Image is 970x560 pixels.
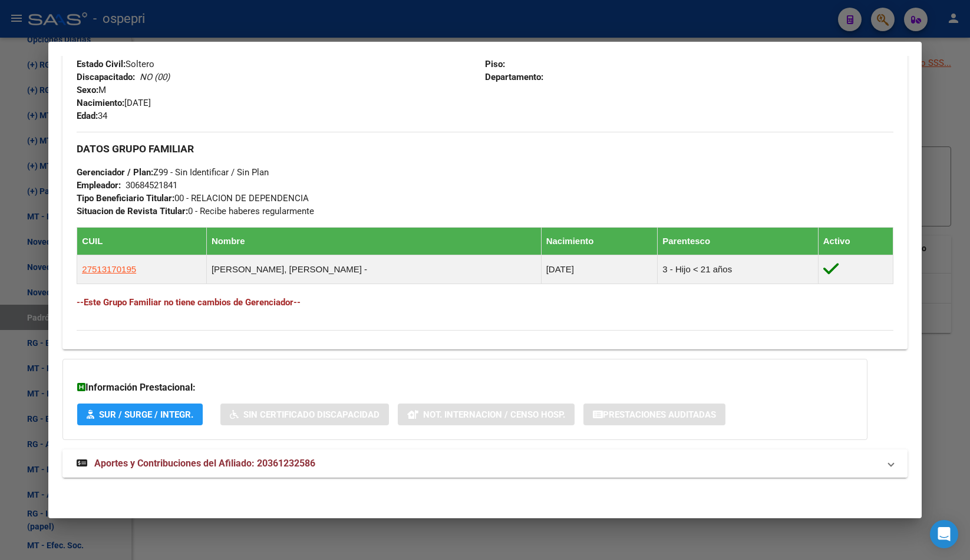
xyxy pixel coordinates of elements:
strong: Departamento: [485,72,543,82]
strong: Piso: [485,59,505,69]
th: CUIL [77,227,207,255]
button: Prestaciones Auditadas [583,404,725,425]
th: Nacimiento [541,227,658,255]
h4: --Este Grupo Familiar no tiene cambios de Gerenciador-- [77,296,893,309]
span: 0 - Recibe haberes regularmente [77,206,314,216]
strong: Parentesco: [77,46,124,56]
strong: Tipo Beneficiario Titular: [77,193,174,204]
div: 30684521841 [126,179,177,192]
strong: Empleador: [77,180,121,191]
span: Not. Internacion / Censo Hosp. [423,409,565,420]
div: Open Intercom Messenger [930,520,958,548]
strong: Estado Civil: [77,59,126,69]
span: SUR / SURGE / INTEGR. [99,409,193,420]
th: Activo [818,227,893,255]
strong: Nacimiento: [77,98,124,108]
h3: DATOS GRUPO FAMILIAR [77,142,893,155]
th: Parentesco [658,227,819,255]
span: 27513170195 [82,264,136,274]
strong: Sexo: [77,85,98,95]
span: Sin Certificado Discapacidad [243,409,380,420]
span: 34 [77,111,107,121]
strong: Gerenciador / Plan: [77,167,153,178]
strong: Edad: [77,111,98,121]
button: Sin Certificado Discapacidad [220,404,389,425]
span: ATREUCO 33 [485,46,558,56]
span: Z99 - Sin Identificar / Sin Plan [77,167,269,178]
button: Not. Internacion / Censo Hosp. [398,404,575,425]
span: 00 - RELACION DE DEPENDENCIA [77,193,309,204]
td: [DATE] [541,255,658,284]
h3: Información Prestacional: [77,381,853,395]
i: NO (00) [140,72,170,82]
th: Nombre [206,227,541,255]
td: [PERSON_NAME], [PERSON_NAME] - [206,255,541,284]
span: Aportes y Contribuciones del Afiliado: 20361232586 [94,458,315,469]
td: 3 - Hijo < 21 años [658,255,819,284]
span: M [77,85,106,95]
span: Soltero [77,59,154,69]
strong: Calle: [485,46,507,56]
strong: Situacion de Revista Titular: [77,206,188,216]
span: 0 - Titular [77,46,161,56]
mat-expansion-panel-header: Aportes y Contribuciones del Afiliado: 20361232586 [62,449,907,478]
button: SUR / SURGE / INTEGR. [77,404,203,425]
strong: Discapacitado: [77,72,135,82]
span: [DATE] [77,98,151,108]
span: Prestaciones Auditadas [603,409,716,420]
